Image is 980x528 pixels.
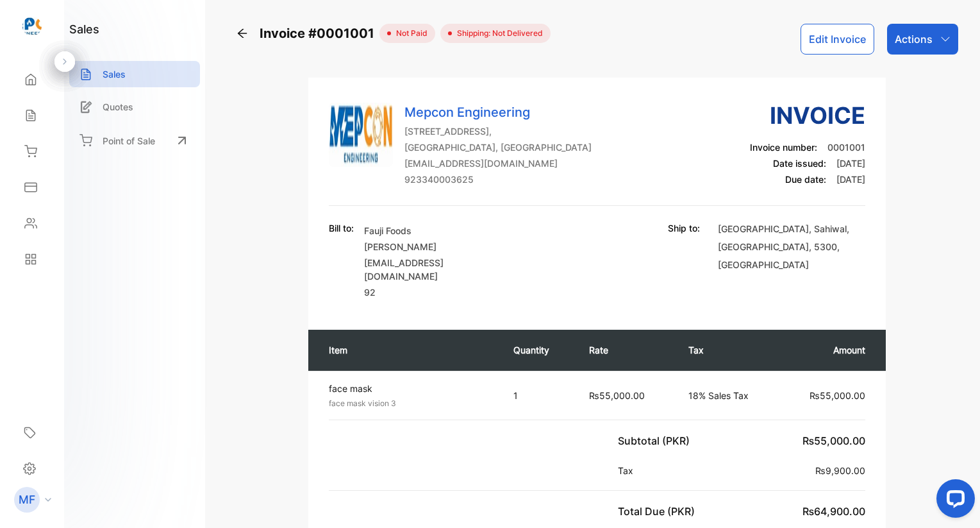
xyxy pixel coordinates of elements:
p: Subtotal (PKR) [618,433,695,448]
img: Company Logo [329,103,393,167]
p: Amount [793,343,865,357]
span: ₨9,900.00 [815,465,865,476]
span: , 5300 [809,241,837,252]
span: Shipping: Not Delivered [452,28,543,39]
p: [STREET_ADDRESS], [404,124,592,138]
button: Actions [887,24,958,55]
p: Ship to: [668,221,700,235]
p: Sales [103,67,126,81]
p: [EMAIL_ADDRESS][DOMAIN_NAME] [364,256,511,283]
p: Tax [688,343,768,357]
p: [GEOGRAPHIC_DATA], [GEOGRAPHIC_DATA] [404,141,592,154]
p: face mask [329,382,491,395]
span: Invoice number: [750,142,817,153]
p: Item [329,343,488,357]
a: Quotes [69,94,200,120]
span: [GEOGRAPHIC_DATA] [718,223,809,234]
span: 0001001 [827,142,865,153]
iframe: LiveChat chat widget [926,474,980,528]
p: 18% Sales Tax [688,389,768,402]
span: [DATE] [836,158,865,169]
button: Edit Invoice [801,24,874,55]
span: ₨55,000.00 [810,390,865,401]
p: face mask vision 3 [329,398,491,409]
p: 923340003625 [404,173,592,186]
span: Date issued: [773,158,826,169]
p: Quotes [103,100,133,114]
p: 1 [513,389,563,402]
span: ₨64,900.00 [802,505,865,518]
span: ₨55,000.00 [589,390,645,401]
a: Sales [69,61,200,87]
span: Due date: [785,174,826,185]
p: Fauji Foods [364,224,511,237]
h1: sales [69,21,99,38]
p: Actions [895,31,933,47]
span: Invoice #0001001 [260,24,379,43]
span: , Sahiwal [809,223,847,234]
p: Quantity [513,343,563,357]
span: ₨55,000.00 [802,434,865,447]
p: [EMAIL_ADDRESS][DOMAIN_NAME] [404,157,592,170]
p: MF [19,491,35,508]
p: Rate [589,343,663,357]
p: Point of Sale [103,134,155,148]
p: Total Due (PKR) [618,504,700,519]
p: Mepcon Engineering [404,103,592,122]
h3: Invoice [750,98,865,133]
p: 92 [364,285,511,299]
p: [PERSON_NAME] [364,240,511,253]
img: logo [22,17,42,36]
a: Point of Sale [69,126,200,155]
span: not paid [391,28,428,39]
p: Bill to: [329,221,354,235]
p: Tax [618,464,638,477]
span: [DATE] [836,174,865,185]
